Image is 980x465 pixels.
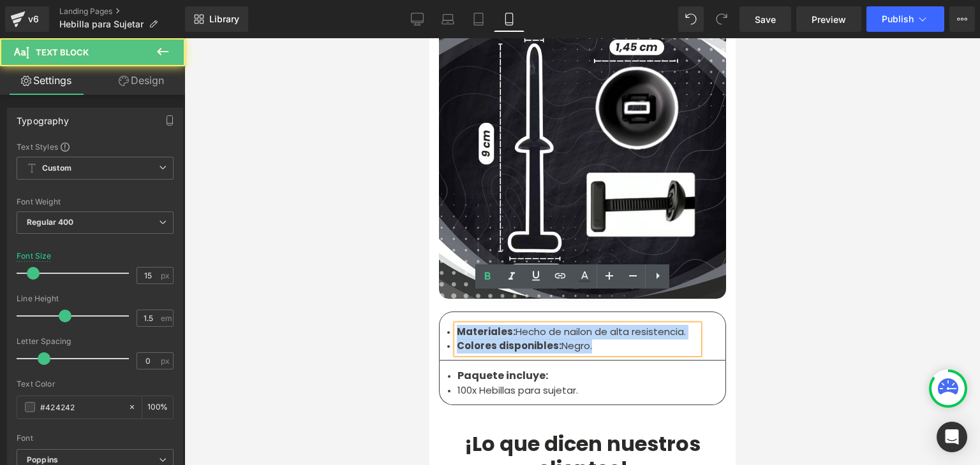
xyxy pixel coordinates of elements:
button: Undo [678,6,704,32]
a: Mobile [494,6,524,32]
input: Color [40,400,122,414]
div: Font [17,434,174,443]
a: v6 [5,6,49,32]
li: Hecho de nailon de alta resistencia. [27,287,269,301]
a: Landing Pages [59,6,185,17]
span: Preview [812,13,846,26]
li: Negro. [27,301,269,315]
span: Text Block [36,47,89,57]
div: Typography [17,108,69,126]
div: Open Intercom Messenger [937,422,967,452]
div: Letter Spacing [17,337,174,346]
button: Redo [709,6,734,32]
li: 100x Hebillas para sujetar. [28,345,278,360]
a: Tablet [463,6,494,32]
span: Save [755,13,776,26]
a: Preview [796,6,861,32]
div: Line Height [17,294,174,303]
div: % [142,396,173,418]
a: Laptop [433,6,463,32]
div: v6 [26,11,41,27]
b: Paquete incluye: [28,330,119,345]
span: px [161,271,172,280]
a: Desktop [402,6,433,32]
span: em [161,314,172,322]
button: More [949,6,975,32]
span: Library [209,13,239,25]
span: Publish [882,14,914,24]
span: Hebilla para Sujetar [59,19,144,29]
strong: Materiales: [27,287,86,300]
button: Publish [866,6,944,32]
span: px [161,357,172,365]
div: Text Color [17,380,174,389]
div: Font Size [17,252,52,261]
a: New Library [185,6,248,32]
a: Design [95,66,188,95]
strong: Colores disponibles: [27,301,132,314]
div: Font Weight [17,197,174,206]
b: ¡Lo que dicen nuestros clientes! [35,391,271,444]
div: Text Styles [17,141,174,152]
b: Custom [42,163,71,174]
b: Regular 400 [27,217,74,227]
